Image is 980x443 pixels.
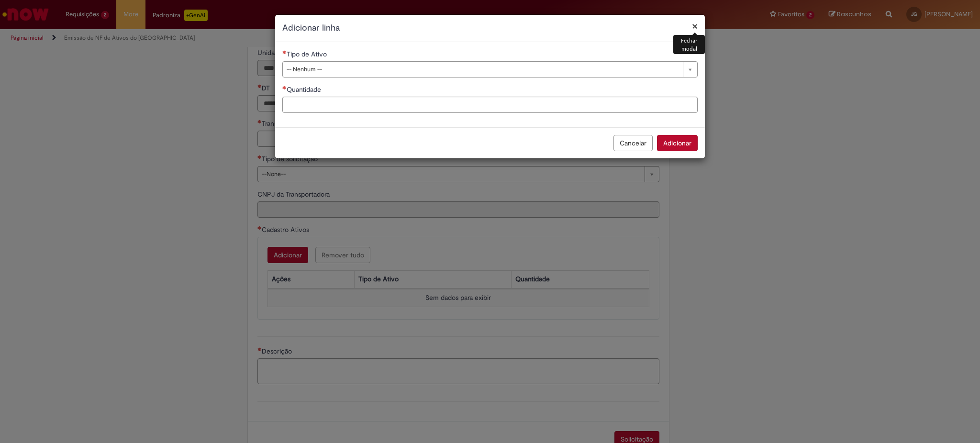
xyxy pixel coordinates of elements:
span: Tipo de Ativo [287,50,329,58]
button: Adicionar [657,135,698,151]
span: Necessários [282,86,287,89]
span: Necessários [282,50,287,54]
div: Fechar modal [673,35,705,54]
button: Cancelar [613,135,653,151]
span: Quantidade [287,85,323,94]
span: -- Nenhum -- [287,62,678,77]
button: Fechar modal [692,21,698,31]
input: Quantidade [282,97,698,113]
h2: Adicionar linha [282,22,698,34]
